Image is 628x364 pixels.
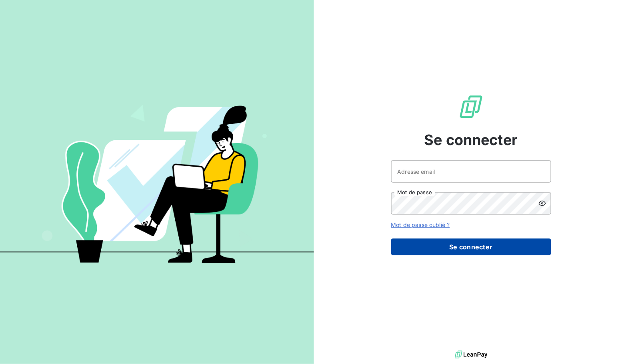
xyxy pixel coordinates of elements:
button: Se connecter [391,239,551,255]
span: Se connecter [424,129,518,151]
img: logo [455,349,488,361]
img: Logo LeanPay [458,94,484,119]
input: placeholder [391,160,551,183]
a: Mot de passe oublié ? [391,221,450,228]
